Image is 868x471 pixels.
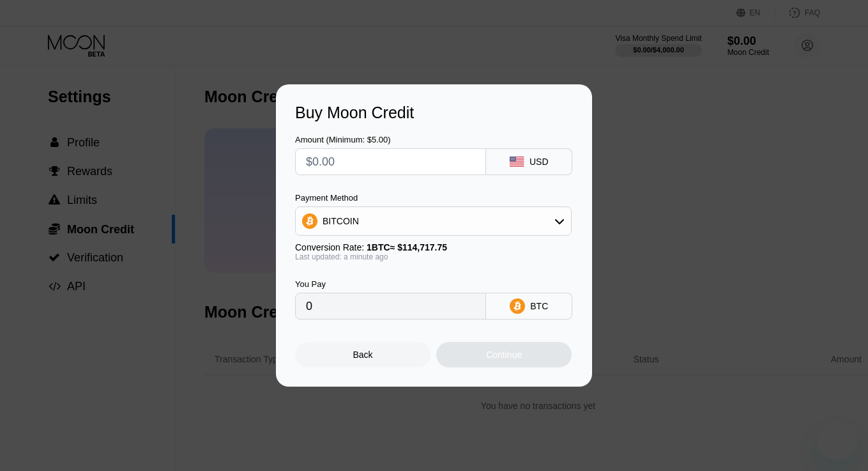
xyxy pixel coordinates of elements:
[306,149,475,174] input: $0.00
[367,242,447,252] span: 1 BTC ≈ $114,717.75
[295,193,572,203] div: Payment Method
[295,242,572,252] div: Conversion Rate:
[295,279,486,289] div: You Pay
[323,216,359,226] div: BITCOIN
[530,301,548,311] div: BTC
[529,157,549,167] div: USD
[295,135,486,144] div: Amount (Minimum: $5.00)
[353,350,373,360] div: Back
[295,342,430,367] div: Back
[295,252,572,261] div: Last updated: a minute ago
[296,208,571,234] div: BITCOIN
[817,420,858,461] iframe: Кнопка запуска окна обмена сообщениями
[295,104,573,122] div: Buy Moon Credit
